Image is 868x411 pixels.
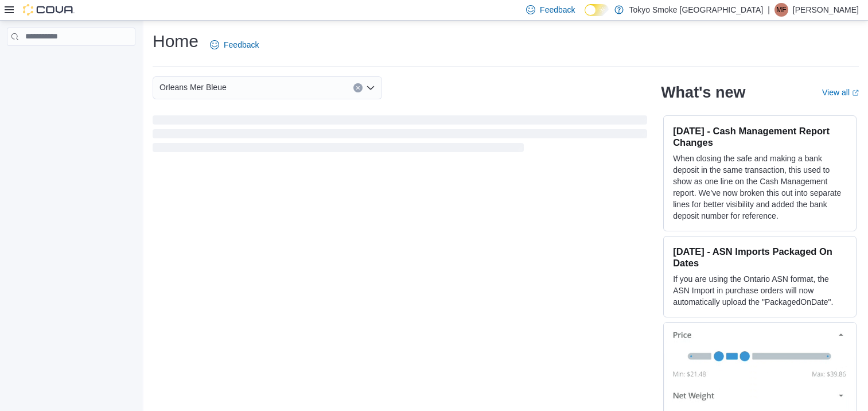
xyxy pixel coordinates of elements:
[23,4,75,15] img: Cova
[585,4,609,16] input: Dark Mode
[776,3,786,17] span: MF
[661,83,745,102] h2: What's new
[774,3,788,17] div: Matthew Frolander
[673,246,847,269] h3: [DATE] - ASN Imports Packaged On Dates
[585,16,585,17] span: Dark Mode
[353,83,363,92] button: Clear input
[673,153,847,222] p: When closing the safe and making a bank deposit in the same transaction, this used to show as one...
[159,80,227,94] span: Orleans Mer Bleue
[366,83,375,92] button: Open list of options
[7,48,135,76] nav: Complex example
[852,90,859,96] svg: External link
[768,3,770,17] p: |
[205,33,263,56] a: Feedback
[153,118,647,154] span: Loading
[540,4,575,15] span: Feedback
[822,88,859,97] a: View allExternal link
[153,30,198,53] h1: Home
[673,125,847,148] h3: [DATE] - Cash Management Report Changes
[793,3,859,17] p: [PERSON_NAME]
[673,273,847,308] p: If you are using the Ontario ASN format, the ASN Import in purchase orders will now automatically...
[224,39,259,51] span: Feedback
[629,3,764,17] p: Tokyo Smoke [GEOGRAPHIC_DATA]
